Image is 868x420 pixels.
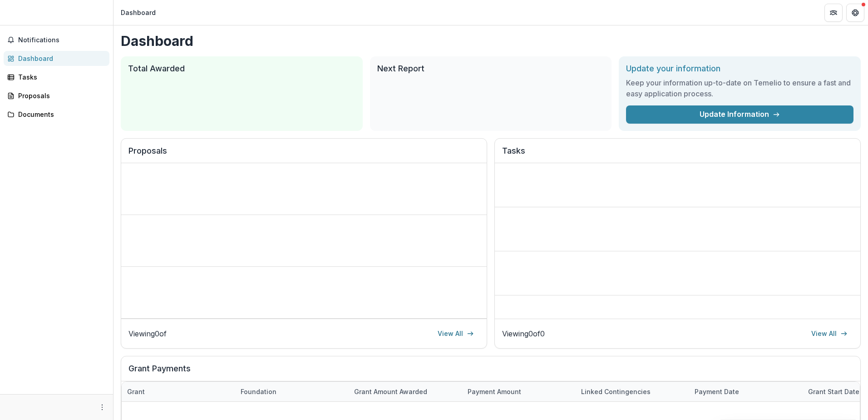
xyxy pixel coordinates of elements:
h2: Proposals [128,146,479,163]
button: More [97,402,108,413]
a: Dashboard [4,51,109,66]
div: Tasks [18,72,102,82]
h2: Update your information [626,64,853,74]
a: Documents [4,107,109,122]
p: Viewing 0 of 0 [502,328,545,339]
p: Viewing 0 of [128,328,167,339]
a: Proposals [4,88,109,103]
h2: Grant Payments [128,364,853,381]
div: Dashboard [18,54,102,63]
button: Get Help [846,4,864,22]
h2: Total Awarded [128,64,355,74]
a: Update Information [626,105,853,124]
h2: Tasks [502,146,853,163]
div: Documents [18,110,102,119]
a: View All [806,326,853,341]
a: View All [432,326,479,341]
h3: Keep your information up-to-date on Temelio to ensure a fast and easy application process. [626,77,853,99]
h1: Dashboard [121,33,861,49]
h2: Next Report [377,64,605,74]
a: Tasks [4,70,109,85]
div: Proposals [18,91,102,100]
button: Partners [824,4,843,22]
span: Notifications [18,36,106,44]
div: Dashboard [121,8,156,17]
nav: breadcrumb [117,6,159,19]
button: Notifications [4,33,109,47]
